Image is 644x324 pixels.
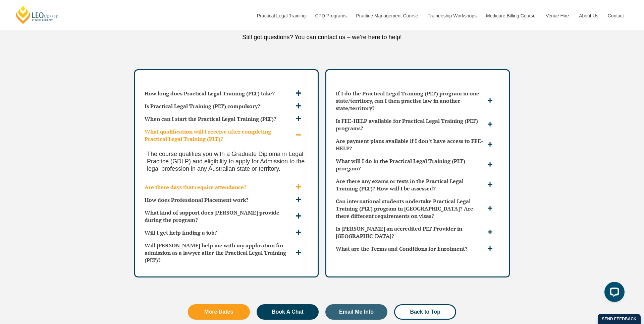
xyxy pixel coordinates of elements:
[336,137,486,152] h3: Are payment plans available if I don’t have access to FEE-HELP?
[336,90,486,112] h3: If I do the Practical Legal Training (PLT) program in one state/territory, can I then practise la...
[145,90,294,97] h3: How long does Practical Legal Training (PLT) take?
[204,309,233,315] span: More Dates
[257,304,319,320] a: Book A Chat
[145,128,294,143] h3: What qualification will I receive after completing Practical Legal Training (PLT)?
[131,33,513,41] p: Still got questions? You can contact us – we’re here to help!
[145,196,294,204] h3: How does Professional Placement work?
[272,309,304,315] span: Book A Chat
[351,1,423,30] a: Practice Management Course
[603,1,629,30] a: Contact
[145,229,294,236] h3: Will I get help finding a job?
[410,309,440,315] span: Back to Top
[145,102,294,110] h3: Is Practical Legal Training (PLT) compulsory?
[599,279,627,307] iframe: LiveChat chat widget
[336,245,486,252] h3: What are the Terms and Conditions for Enrolment?
[188,304,250,320] a: More Dates
[147,150,306,172] p: The course qualifies you with a Graduate Diploma in Legal Practice (GDLP) and eligibility to appl...
[325,304,387,320] a: Email Me Info
[336,225,486,240] h3: Is [PERSON_NAME] an accredited PLT Provider in [GEOGRAPHIC_DATA]?
[145,115,294,123] h3: When can I start the Practical Legal Training (PLT)?
[145,183,294,191] h3: Are there days that require attendance?
[394,304,456,320] a: Back to Top
[541,1,574,30] a: Venue Hire
[145,209,294,224] h3: What kind of support does [PERSON_NAME] provide during the program?
[252,1,310,30] a: Practical Legal Training
[339,309,374,315] span: Email Me Info
[574,1,603,30] a: About Us
[336,177,486,192] h3: Are there any exams or tests in the Practical Legal Training (PLT)? How will I be assessed?
[336,197,486,220] h3: Can international students undertake Practical Legal Training (PLT) program in [GEOGRAPHIC_DATA]?...
[336,157,486,172] h3: What will I do in the Practical Legal Training (PLT) prorgam?
[145,242,294,264] h3: Will [PERSON_NAME] help me with my application for admission as a lawyer after the Practical Lega...
[15,5,60,24] a: [PERSON_NAME] Centre for Law
[310,1,351,30] a: CPD Programs
[336,117,486,132] h3: Is FEE-HELP available for Practical Legal Training (PLT) programs?
[481,1,541,30] a: Medicare Billing Course
[423,1,481,30] a: Traineeship Workshops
